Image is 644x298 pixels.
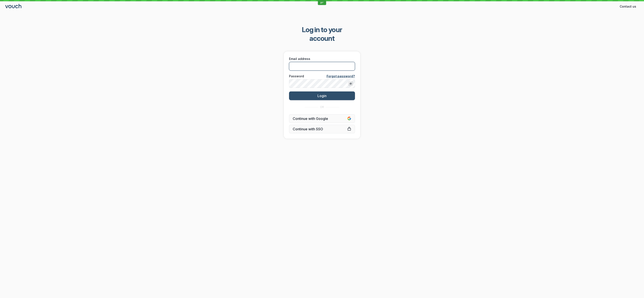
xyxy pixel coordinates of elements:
[289,91,355,100] button: Login
[617,3,639,10] button: Contact us
[289,125,355,133] a: Continue with SSO
[348,81,353,86] button: Show password
[293,127,351,131] span: Continue with SSO
[289,74,304,78] span: Password
[317,94,327,98] span: Login
[5,5,22,8] a: Go to sign in
[290,25,355,43] span: Log in to your account
[320,105,324,109] span: OR
[293,116,351,121] span: Continue with Google
[289,114,355,123] button: Continue with Google
[289,57,310,61] span: Email address
[620,4,636,9] span: Contact us
[327,74,355,78] a: Forgot password?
